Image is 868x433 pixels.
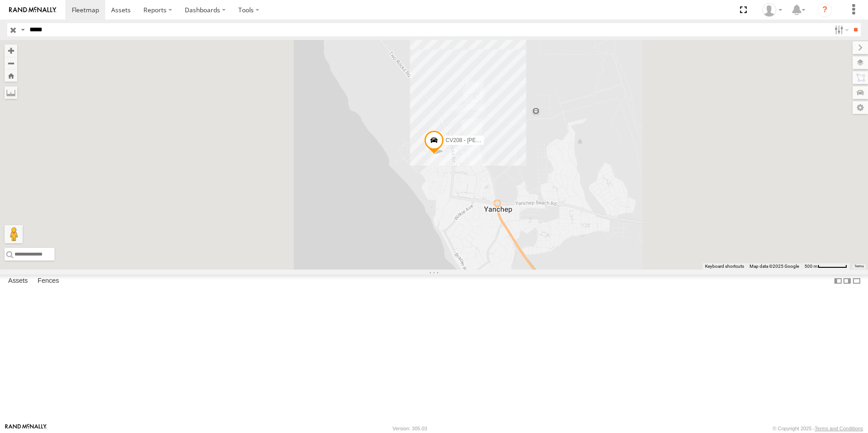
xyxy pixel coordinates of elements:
div: Version: 305.03 [393,426,427,431]
label: Map Settings [853,101,868,114]
img: rand-logo.svg [9,7,56,13]
label: Search Query [19,23,26,36]
label: Dock Summary Table to the Left [833,275,843,288]
button: Zoom in [5,44,17,57]
label: Measure [5,86,17,99]
a: Visit our Website [5,424,47,433]
label: Search Filter Options [831,23,850,36]
div: Hayley Petersen [759,3,785,17]
a: Terms and Conditions [815,426,863,431]
span: 500 m [804,264,818,269]
span: CV208 - [PERSON_NAME] [446,137,512,143]
button: Zoom Home [5,69,17,82]
label: Fences [33,275,64,287]
button: Drag Pegman onto the map to open Street View [5,225,23,243]
label: Hide Summary Table [852,275,861,288]
a: Terms [854,265,864,268]
button: Zoom out [5,57,17,69]
button: Map Scale: 500 m per 61 pixels [802,263,850,270]
span: Map data ©2025 Google [750,264,799,269]
label: Assets [4,275,32,287]
i: ? [818,3,832,17]
button: Keyboard shortcuts [705,263,744,270]
label: Dock Summary Table to the Right [843,275,852,288]
div: © Copyright 2025 - [773,426,863,431]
